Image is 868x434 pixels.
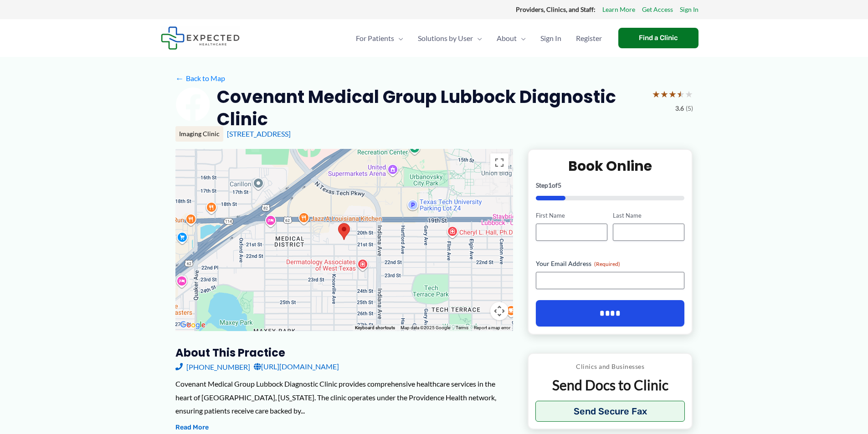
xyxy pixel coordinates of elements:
a: [PHONE_NUMBER] [175,360,250,373]
a: Solutions by UserMenu Toggle [411,22,489,54]
a: Learn More [602,4,635,15]
label: Last Name [613,211,684,220]
button: Send Secure Fax [535,401,685,422]
span: ★ [652,86,660,102]
span: Menu Toggle [473,22,482,54]
span: Map data ©2025 Google [401,325,450,330]
span: ★ [660,86,668,102]
a: Get Access [642,4,673,15]
img: Google [178,319,208,331]
a: [URL][DOMAIN_NAME] [254,360,339,373]
p: Clinics and Businesses [535,361,685,373]
a: [STREET_ADDRESS] [227,129,291,138]
a: Register [569,22,609,54]
a: Terms [456,325,468,330]
span: ← [175,74,184,82]
nav: Primary Site Navigation [349,22,609,54]
a: Sign In [533,22,569,54]
span: About [497,22,517,54]
a: ←Back to Map [175,71,225,85]
button: Map camera controls [490,302,508,320]
span: 1 [548,181,552,189]
a: Find a Clinic [618,28,699,48]
a: Open this area in Google Maps (opens a new window) [178,319,208,331]
a: AboutMenu Toggle [489,22,533,54]
span: Menu Toggle [394,22,403,54]
span: ★ [677,86,685,102]
span: ★ [668,86,677,102]
span: 5 [558,181,561,189]
span: Sign In [540,22,561,54]
span: Menu Toggle [517,22,526,54]
h2: Covenant Medical Group Lubbock Diagnostic Clinic [217,86,645,131]
div: Imaging Clinic [175,126,223,142]
button: Keyboard shortcuts [355,325,395,331]
span: Solutions by User [418,22,473,54]
span: For Patients [356,22,394,54]
button: Read More [175,422,209,433]
a: Report a map error [474,325,510,330]
h3: About this practice [175,346,513,360]
p: Send Docs to Clinic [535,376,685,394]
img: Expected Healthcare Logo - side, dark font, small [161,26,240,50]
label: Your Email Address [536,259,685,268]
span: 3.6 [675,102,684,114]
p: Step of [536,182,685,189]
button: Toggle fullscreen view [490,153,508,172]
div: Covenant Medical Group Lubbock Diagnostic Clinic provides comprehensive healthcare services in th... [175,377,513,418]
h2: Book Online [536,157,685,175]
a: For PatientsMenu Toggle [349,22,411,54]
span: (5) [686,102,693,114]
span: (Required) [594,260,620,267]
a: Sign In [680,4,699,15]
label: First Name [536,211,607,220]
span: Register [576,22,602,54]
strong: Providers, Clinics, and Staff: [516,5,596,13]
span: ★ [685,86,693,102]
